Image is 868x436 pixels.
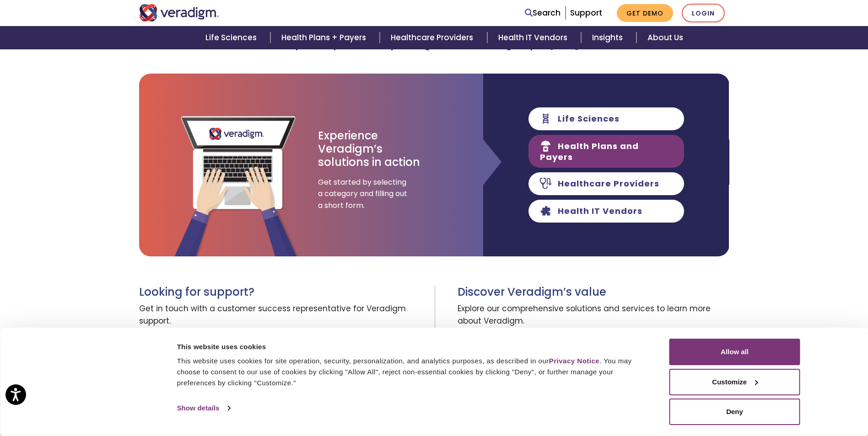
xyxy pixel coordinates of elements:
[139,4,219,21] img: Veradigm logo
[636,26,694,49] a: About Us
[617,4,673,22] a: Get Demo
[194,26,270,49] a: Life Sciences
[458,299,729,332] span: Explore our comprehensive solutions and services to learn more about Veradigm.
[525,7,561,19] a: Search
[669,399,800,425] button: Deny
[139,299,427,332] span: Get in touch with a customer success representative for Veradigm support.
[139,286,427,299] h3: Looking for support?
[318,129,421,169] h3: Experience Veradigm’s solutions in action
[177,341,649,352] div: This website uses cookies
[270,26,380,49] a: Health Plans + Payers
[487,26,581,49] a: Health IT Vendors
[177,401,230,415] a: Show details
[287,40,581,51] strong: Explore the possibilities by booking time with a Veradigm expert [DATE].
[458,286,729,299] h3: Discover Veradigm’s value
[669,339,800,365] button: Allow all
[318,176,410,212] span: Get started by selecting a category and filling out a short form.
[669,369,800,395] button: Customize
[549,357,599,365] a: Privacy Notice
[682,4,725,22] a: Login
[581,26,636,49] a: Insights
[380,26,487,49] a: Healthcare Providers
[177,356,649,388] div: This website uses cookies for site operation, security, personalization, and analytics purposes, ...
[570,7,602,18] a: Support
